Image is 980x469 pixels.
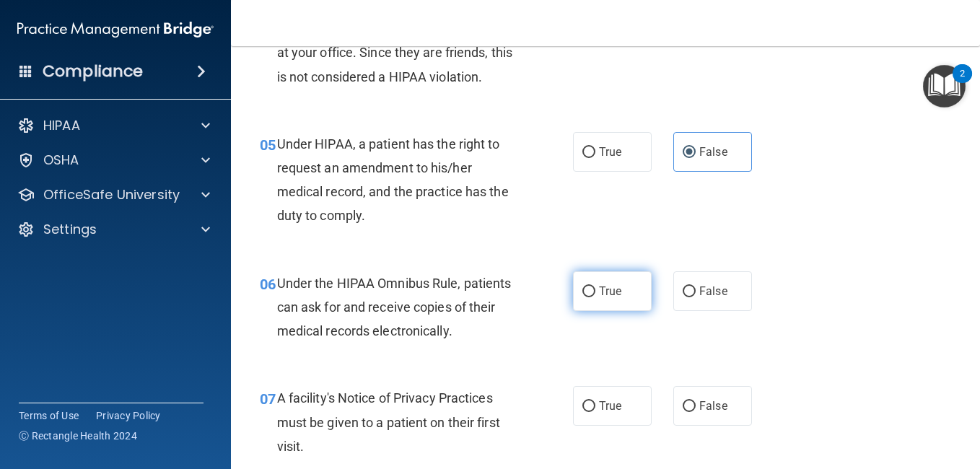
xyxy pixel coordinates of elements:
input: True [582,401,595,412]
span: False [699,399,727,413]
h4: Compliance [43,61,143,82]
span: True [599,145,621,159]
p: HIPAA [43,117,80,134]
a: OfficeSafe University [17,186,210,203]
input: True [582,286,595,297]
a: Terms of Use [19,408,79,423]
a: OSHA [17,152,210,169]
a: Privacy Policy [96,408,161,423]
img: PMB logo [17,15,214,44]
div: 2 [960,74,965,92]
p: Settings [43,221,97,238]
button: Open Resource Center, 2 new notifications [923,65,966,108]
p: OfficeSafe University [43,186,180,203]
a: HIPAA [17,117,210,134]
p: OSHA [43,152,79,169]
span: True [599,284,621,298]
span: 05 [260,136,276,154]
input: False [683,147,696,158]
span: False [699,284,727,298]
span: Ⓒ Rectangle Health 2024 [19,429,137,443]
span: Under HIPAA, a patient has the right to request an amendment to his/her medical record, and the p... [277,136,509,224]
span: 07 [260,390,276,408]
span: Under the HIPAA Omnibus Rule, patients can ask for and receive copies of their medical records el... [277,276,512,338]
span: True [599,399,621,413]
span: A facility's Notice of Privacy Practices must be given to a patient on their first visit. [277,390,500,453]
input: True [582,147,595,158]
input: False [683,401,696,412]
a: Settings [17,221,210,238]
input: False [683,286,696,297]
span: 06 [260,276,276,293]
span: False [699,145,727,159]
